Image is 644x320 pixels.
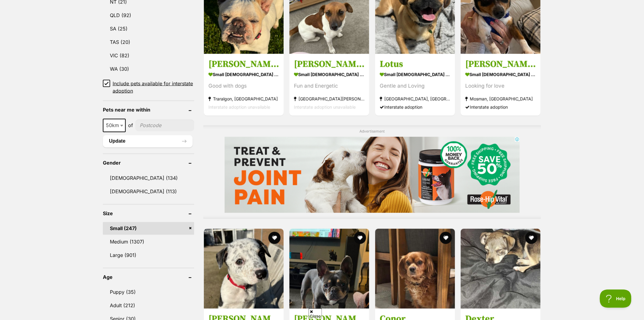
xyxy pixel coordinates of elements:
div: Fun and Energetic [294,82,365,90]
button: favourite [440,232,452,244]
div: Interstate adoption [380,103,450,111]
a: TAS (20) [103,36,194,48]
strong: [GEOGRAPHIC_DATA][PERSON_NAME][GEOGRAPHIC_DATA] [294,95,365,103]
a: Medium (1307) [103,236,194,248]
a: [PERSON_NAME] small [DEMOGRAPHIC_DATA] Dog Fun and Energetic [GEOGRAPHIC_DATA][PERSON_NAME][GEOGR... [289,54,369,116]
header: Age [103,275,194,280]
span: 50km [103,119,126,132]
iframe: Advertisement [225,137,520,213]
h3: [PERSON_NAME] [208,59,279,70]
h3: [PERSON_NAME] [294,59,365,70]
header: Pets near me within [103,107,194,113]
span: 50km [103,121,125,130]
div: Looking for love [465,82,536,90]
strong: small [DEMOGRAPHIC_DATA] Dog [208,70,279,79]
div: Good with dogs [208,82,279,90]
button: Update [103,135,193,148]
a: WA (30) [103,62,194,75]
a: [DEMOGRAPHIC_DATA] (113) [103,185,194,198]
img: Alice - American Staffordshire Terrier Dog [204,229,284,309]
h3: Lotus [380,59,450,70]
input: postcode [135,120,194,131]
h3: [PERSON_NAME] [465,59,536,70]
strong: small [DEMOGRAPHIC_DATA] Dog [380,70,450,79]
a: Large (901) [103,249,194,262]
strong: Traralgon, [GEOGRAPHIC_DATA] [208,95,279,103]
img: Lily Tamblyn - French Bulldog [289,229,369,309]
div: Gentle and Loving [380,82,450,90]
a: Puppy (35) [103,286,194,299]
div: Advertisement [203,126,541,219]
button: favourite [354,232,366,244]
span: Include pets available for interstate adoption [113,80,194,94]
img: Conor - Cavalier King Charles Spaniel Dog [375,229,455,309]
img: Dexter - Fox Terrier (Miniature) x Australian Silky Terrier Dog [461,229,541,309]
iframe: Help Scout Beacon - Open [600,290,632,308]
div: Interstate adoption [465,103,536,111]
span: Interstate adoption unavailable [294,105,356,110]
a: [DEMOGRAPHIC_DATA] (134) [103,172,194,185]
a: Small (247) [103,222,194,235]
a: SA (25) [103,22,194,35]
strong: small [DEMOGRAPHIC_DATA] Dog [294,70,365,79]
a: [PERSON_NAME] small [DEMOGRAPHIC_DATA] Dog Good with dogs Traralgon, [GEOGRAPHIC_DATA] Interstate... [204,54,284,116]
span: Close [309,308,322,319]
button: favourite [268,232,281,244]
strong: [GEOGRAPHIC_DATA], [GEOGRAPHIC_DATA] [380,95,450,103]
header: Size [103,211,194,216]
a: [PERSON_NAME] small [DEMOGRAPHIC_DATA] Dog Looking for love Mosman, [GEOGRAPHIC_DATA] Interstate ... [461,54,541,116]
a: Adult (212) [103,299,194,312]
a: Lotus small [DEMOGRAPHIC_DATA] Dog Gentle and Loving [GEOGRAPHIC_DATA], [GEOGRAPHIC_DATA] Interst... [375,54,455,116]
strong: small [DEMOGRAPHIC_DATA] Dog [465,70,536,79]
a: QLD (92) [103,9,194,22]
strong: Mosman, [GEOGRAPHIC_DATA] [465,95,536,103]
span: Interstate adoption unavailable [208,105,270,110]
a: VIC (82) [103,49,194,62]
button: favourite [525,232,537,244]
a: Include pets available for interstate adoption [103,80,194,94]
header: Gender [103,160,194,166]
span: of [128,122,133,129]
